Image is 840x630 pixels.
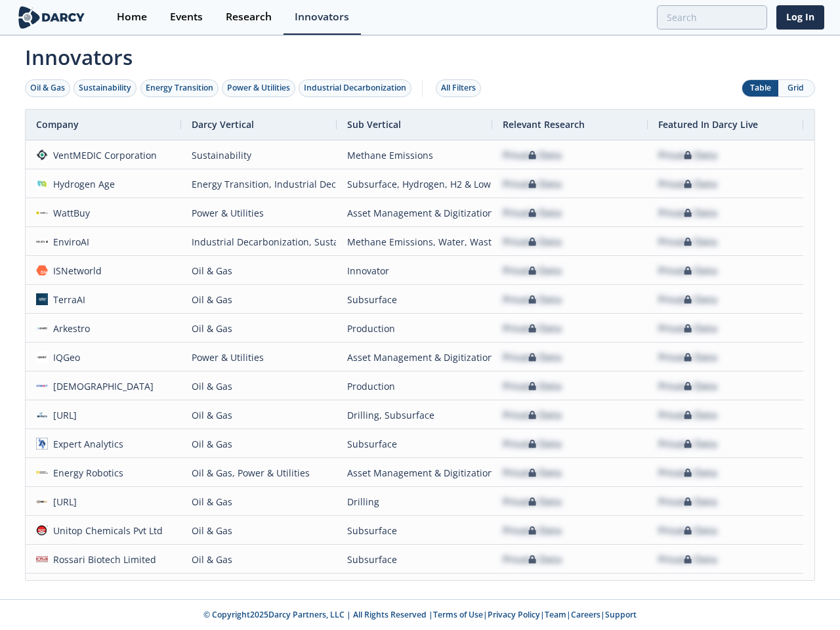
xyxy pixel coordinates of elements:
div: Private Data [658,488,717,516]
div: Private Data [658,343,717,371]
img: origen.ai.png [36,409,48,421]
div: Private Data [658,574,717,602]
div: Oil & Gas [192,401,326,429]
div: Private Data [658,459,717,487]
div: Private Data [658,170,717,198]
div: WattBuy [48,199,91,227]
div: Oil & Gas [192,545,326,574]
a: Team [545,609,566,620]
img: 7cc635d6-6a35-42ec-89ee-ecf6ed8a16d9 [36,495,48,507]
div: VentMEDIC Corporation [48,141,157,169]
div: Expert Analytics [48,430,124,458]
div: Private Data [658,372,717,400]
span: Darcy Vertical [192,118,254,131]
button: Sustainability [73,79,136,97]
div: Private Data [503,257,562,285]
img: 4b1e1fd7-072f-48ae-992d-064af1ed5f1f [36,524,48,536]
input: Advanced Search [657,5,767,30]
img: d447f5e9-cd2a-42f2-b4ed-194f173465b0 [36,553,48,565]
button: Power & Utilities [222,79,295,97]
span: Relevant Research [503,118,585,131]
div: Private Data [503,545,562,574]
div: Oil & Gas [192,430,326,458]
p: © Copyright 2025 Darcy Partners, LLC | All Rights Reserved | | | | | [18,609,822,621]
div: Research [226,12,272,22]
div: Subsurface [347,285,482,314]
div: Oil & Gas [30,82,65,94]
div: Subsurface [347,545,482,574]
div: Critical Minerals [347,574,482,602]
div: Private Data [503,199,562,227]
div: Arkestro [48,314,91,343]
span: Company [36,118,79,131]
div: Private Data [503,488,562,516]
div: Drilling [347,488,482,516]
div: Unitop Chemicals Pvt Ltd [48,516,163,545]
div: Oil & Gas [192,257,326,285]
a: Terms of Use [433,609,483,620]
div: TerraAI [48,285,86,314]
button: All Filters [436,79,481,97]
img: logo-wide.svg [16,6,87,29]
div: Production [347,372,482,400]
div: ISNetworld [48,257,102,285]
div: Private Data [658,199,717,227]
div: [URL] [48,488,77,516]
div: Subsurface, Hydrogen, H2 & Low Carbon Fuels [347,170,482,198]
div: LibertyStream Infrastructure Partners (former Volt Lithium) [48,574,313,602]
div: Private Data [503,401,562,429]
div: Private Data [658,401,717,429]
div: Sustainability [192,141,326,169]
div: Private Data [503,574,562,602]
button: Industrial Decarbonization [299,79,411,97]
span: Sub Vertical [347,118,401,131]
div: Private Data [658,228,717,256]
img: 374c1fb3-f4bb-4996-b874-16c00a6dbfaa [36,264,48,276]
div: Methane Emissions [347,141,482,169]
div: Oil & Gas [192,488,326,516]
div: All Filters [441,82,476,94]
div: Private Data [658,141,717,169]
span: Featured In Darcy Live [658,118,758,131]
a: Support [605,609,637,620]
div: Power & Utilities [192,199,326,227]
div: [DEMOGRAPHIC_DATA] [48,372,154,400]
div: Hydrogen Age [48,170,115,198]
img: 013d125c-7ae7-499e-bb99-1411a431e725 [36,322,48,334]
div: Asset Management & Digitization [347,459,482,487]
img: c29c0c01-625a-4755-b658-fa74ed2a6ef3 [36,380,48,392]
div: [URL] [48,401,77,429]
div: Energy Transition [192,574,326,602]
div: Innovator [347,257,482,285]
div: Private Data [658,516,717,545]
div: Events [170,12,203,22]
div: Private Data [658,314,717,343]
div: Oil & Gas, Power & Utilities [192,459,326,487]
div: IQGeo [48,343,81,371]
div: Private Data [658,430,717,458]
div: Oil & Gas [192,314,326,343]
a: Log In [776,5,824,30]
div: Private Data [503,170,562,198]
div: Oil & Gas [192,285,326,314]
img: 698d5ddf-2f23-4460-acb2-9d7e0064abf0 [36,438,48,450]
div: Private Data [503,141,562,169]
button: Table [742,80,778,96]
div: Industrial Decarbonization, Sustainability [192,228,326,256]
button: Energy Transition [140,79,219,97]
div: Sustainability [79,82,131,94]
div: Power & Utilities [227,82,290,94]
div: Energy Robotics [48,459,124,487]
img: d7de9a7f-56bb-4078-a681-4fbb194b1cab [36,467,48,478]
img: c7bb3e3b-cfa1-471d-9b83-3f9598a7096b [36,149,48,161]
span: Innovators [16,37,824,72]
div: Private Data [503,430,562,458]
div: Subsurface [347,430,482,458]
div: Production [347,314,482,343]
div: Asset Management & Digitization [347,343,482,371]
div: Asset Management & Digitization [347,199,482,227]
img: 3168d0d3-a424-4b04-9958-d0df1b7ae459 [36,236,48,247]
div: Power & Utilities [192,343,326,371]
div: Subsurface [347,516,482,545]
div: Private Data [658,257,717,285]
